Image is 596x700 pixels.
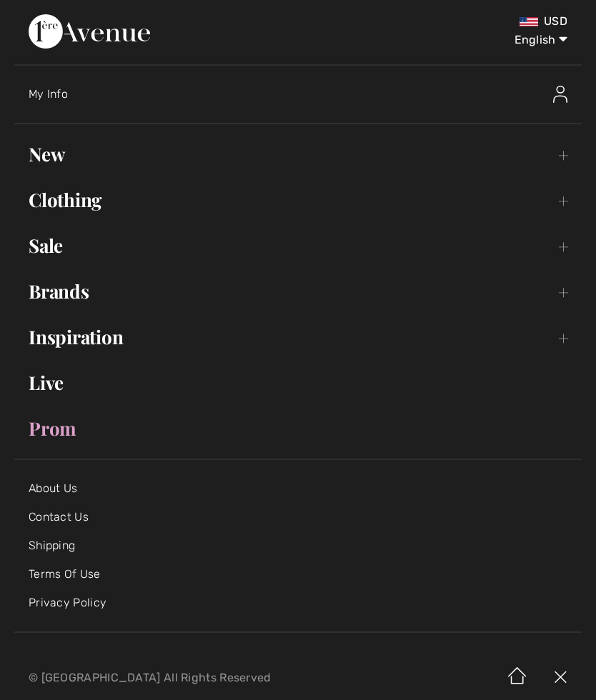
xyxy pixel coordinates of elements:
[29,87,68,101] span: My Info
[29,654,510,669] h3: We Are Social!
[29,673,352,683] p: © [GEOGRAPHIC_DATA] All Rights Reserved
[14,184,582,216] a: Clothing
[14,367,582,399] a: Live
[29,481,77,495] a: About Us
[14,413,582,444] a: Prom
[29,14,150,49] img: 1ère Avenue
[14,276,582,307] a: Brands
[352,14,567,29] div: USD
[14,321,582,353] a: Inspiration
[29,596,106,609] a: Privacy Policy
[29,539,75,552] a: Shipping
[539,656,582,700] img: X
[496,656,539,700] img: Home
[14,230,582,261] a: Sale
[29,71,582,117] a: My InfoMy Info
[29,567,101,581] a: Terms Of Use
[553,86,567,103] img: My Info
[29,510,89,524] a: Contact Us
[14,139,582,170] a: New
